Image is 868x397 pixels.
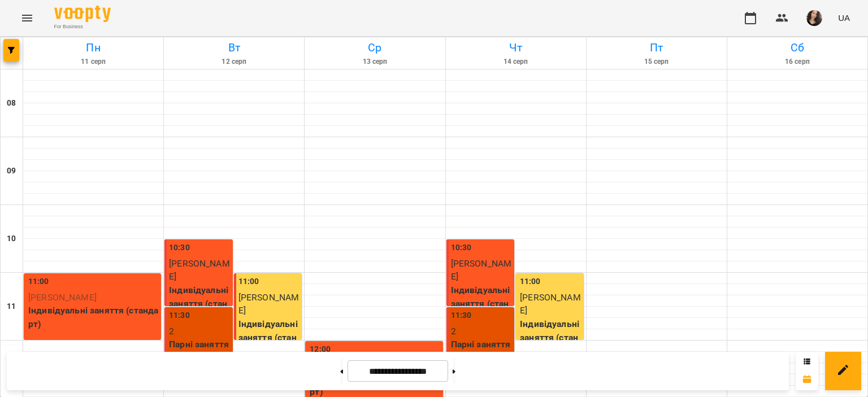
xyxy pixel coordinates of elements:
[166,56,302,67] h6: 12 серп
[448,56,584,67] h6: 14 серп
[54,6,111,22] img: Voopty Logo
[729,56,866,67] h6: 16 серп
[451,338,513,391] p: Парні заняття (стандарт) (AS3 12-40 ПН СР парні Донц)
[169,242,190,254] label: 10:30
[14,5,41,32] button: Menu
[838,12,850,24] span: UA
[25,56,162,67] h6: 11 серп
[451,325,513,338] p: 2
[520,292,581,316] span: [PERSON_NAME]
[54,23,111,30] span: For Business
[306,39,443,56] h6: Ср
[310,343,331,356] label: 12:00
[28,276,49,288] label: 11:00
[169,283,231,324] p: Індивідуальні заняття (стандарт)
[169,258,230,282] span: [PERSON_NAME]
[238,292,300,316] span: [PERSON_NAME]
[834,7,854,28] button: UA
[451,242,472,254] label: 10:30
[7,300,16,313] h6: 11
[588,39,725,56] h6: Пт
[520,276,541,288] label: 11:00
[28,292,97,303] span: [PERSON_NAME]
[306,56,443,67] h6: 13 серп
[169,309,190,322] label: 11:30
[520,317,581,357] p: Індивідуальні заняття (стандарт)
[238,276,259,288] label: 11:00
[166,39,302,56] h6: Вт
[7,97,16,110] h6: 08
[729,39,866,56] h6: Сб
[588,56,725,67] h6: 15 серп
[169,325,231,338] p: 2
[28,304,159,330] p: Індивідуальні заняття (стандарт)
[451,258,512,282] span: [PERSON_NAME]
[7,165,16,177] h6: 09
[238,317,300,357] p: Індивідуальні заняття (стандарт)
[448,39,584,56] h6: Чт
[7,233,16,245] h6: 10
[25,39,162,56] h6: Пн
[451,309,472,322] label: 11:30
[451,283,513,324] p: Індивідуальні заняття (стандарт)
[169,338,231,391] p: Парні заняття (стандарт) (AS3 12-40 ПН СР парні Донц)
[806,10,822,26] img: af1f68b2e62f557a8ede8df23d2b6d50.jpg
